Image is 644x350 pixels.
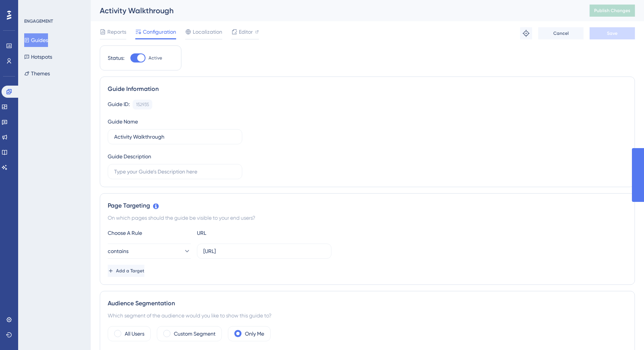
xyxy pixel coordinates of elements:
[136,102,149,108] div: 152935
[108,311,627,320] div: Which segment of the audience would you like to show this guide to?
[108,213,627,222] div: On which pages should the guide be visible to your end users?
[116,268,144,274] span: Add a Target
[108,201,627,210] div: Page Targeting
[125,329,144,338] label: All Users
[149,55,162,61] span: Active
[108,152,151,161] div: Guide Description
[108,53,124,62] div: Status:
[108,84,627,94] div: Guide Information
[203,247,325,255] input: yourwebsite.com/path
[197,228,280,237] div: URL
[245,329,264,338] label: Only Me
[193,27,222,36] span: Localization
[590,5,635,17] button: Publish Changes
[108,244,191,259] button: contains
[594,8,630,14] span: Publish Changes
[174,329,215,338] label: Custom Segment
[108,228,191,237] div: Choose A Rule
[24,50,52,64] button: Hotspots
[24,33,48,47] button: Guides
[108,100,130,109] div: Guide ID:
[108,117,138,126] div: Guide Name
[143,27,176,36] span: Configuration
[612,320,635,343] iframe: UserGuiding AI Assistant Launcher
[107,27,126,36] span: Reports
[239,27,253,36] span: Editor
[114,133,236,141] input: Type your Guide’s Name here
[607,30,618,36] span: Save
[553,30,569,36] span: Cancel
[590,27,635,39] button: Save
[24,18,53,24] div: ENGAGEMENT
[108,299,627,308] div: Audience Segmentation
[100,5,571,16] div: Activity Walkthrough
[108,247,128,256] span: contains
[538,27,584,39] button: Cancel
[24,67,50,80] button: Themes
[108,265,144,277] button: Add a Target
[114,167,236,176] input: Type your Guide’s Description here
